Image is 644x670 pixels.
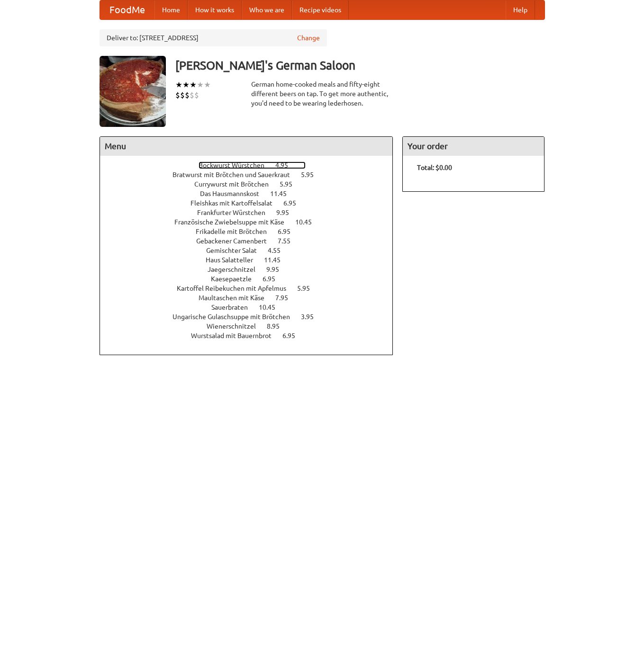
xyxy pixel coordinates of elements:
a: How it works [188,0,242,19]
a: Help [506,0,535,19]
span: 7.55 [278,237,300,245]
li: ★ [182,80,190,90]
span: Das Hausmannskost [200,190,269,197]
span: 6.95 [263,275,285,283]
a: FoodMe [100,0,154,19]
span: Gebackener Camenbert [196,237,276,245]
span: Currywurst mit Brötchen [194,180,278,188]
a: Französische Zwiebelsuppe mit Käse 10.45 [174,218,329,226]
a: Gebackener Camenbert 7.55 [196,237,308,245]
a: Bockwurst Würstchen 4.95 [199,161,306,169]
span: Kartoffel Reibekuchen mit Apfelmus [177,285,296,292]
a: Wurstsalad mit Bauernbrot 6.95 [191,332,313,339]
span: 10.45 [259,304,285,311]
a: Sauerbraten 10.45 [211,304,293,311]
span: 5.95 [301,171,323,179]
li: ★ [190,80,197,90]
span: 6.95 [282,332,305,339]
span: 11.45 [264,256,290,264]
span: 8.95 [267,322,289,330]
li: $ [190,90,194,100]
span: 11.45 [270,190,296,197]
span: 7.95 [275,294,298,302]
b: Total: $0.00 [417,164,452,171]
a: Home [154,0,188,19]
li: $ [175,90,180,100]
span: Maultaschen mit Käse [199,294,274,302]
li: $ [185,90,190,100]
li: ★ [204,80,211,90]
span: 10.45 [295,218,321,226]
li: $ [180,90,185,100]
span: 9.95 [266,266,289,273]
span: Gemischter Salat [206,247,266,254]
span: 5.95 [280,180,302,188]
a: Kaesepaetzle 6.95 [211,275,293,283]
a: Ungarische Gulaschsuppe mit Brötchen 3.95 [172,313,331,321]
span: Bratwurst mit Brötchen und Sauerkraut [172,171,299,179]
span: Wienerschnitzel [207,322,265,330]
a: Bratwurst mit Brötchen und Sauerkraut 5.95 [172,171,331,179]
span: Wurstsalad mit Bauernbrot [191,332,281,339]
a: Wienerschnitzel 8.95 [207,322,297,330]
h3: [PERSON_NAME]'s German Saloon [175,56,545,75]
a: Fleishkas mit Kartoffelsalat 6.95 [190,199,314,207]
span: Haus Salatteller [206,256,263,264]
h4: Menu [100,137,393,156]
span: 6.95 [278,228,300,235]
a: Das Hausmannskost 11.45 [200,190,304,197]
span: Französische Zwiebelsuppe mit Käse [174,218,294,226]
div: German home-cooked meals and fifty-eight different beers on tap. To get more authentic, you'd nee... [251,80,393,108]
a: Kartoffel Reibekuchen mit Apfelmus 5.95 [177,285,327,292]
a: Recipe videos [292,0,349,19]
a: Gemischter Salat 4.55 [206,247,298,254]
span: Frikadelle mit Brötchen [196,228,276,235]
span: 4.95 [275,161,298,169]
span: 3.95 [301,313,323,321]
a: Haus Salatteller 11.45 [206,256,298,264]
a: Currywurst mit Brötchen 5.95 [194,180,310,188]
li: ★ [175,80,182,90]
a: Maultaschen mit Käse 7.95 [199,294,306,302]
a: Change [297,33,320,43]
a: Frankfurter Würstchen 9.95 [197,209,307,216]
span: Frankfurter Würstchen [197,209,275,216]
span: Ungarische Gulaschsuppe mit Brötchen [172,313,299,321]
span: Fleishkas mit Kartoffelsalat [190,199,282,207]
div: Deliver to: [STREET_ADDRESS] [100,29,327,46]
span: 4.55 [268,247,290,254]
a: Frikadelle mit Brötchen 6.95 [196,228,308,235]
span: Kaesepaetzle [211,275,261,283]
span: Sauerbraten [211,304,257,311]
span: 6.95 [283,199,306,207]
li: $ [194,90,199,100]
span: Bockwurst Würstchen [199,161,274,169]
span: 9.95 [276,209,299,216]
img: angular.jpg [100,56,166,127]
a: Jaegerschnitzel 9.95 [208,266,297,273]
h4: Your order [403,137,544,156]
li: ★ [197,80,204,90]
a: Who we are [242,0,292,19]
span: 5.95 [297,285,319,292]
span: Jaegerschnitzel [208,266,265,273]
